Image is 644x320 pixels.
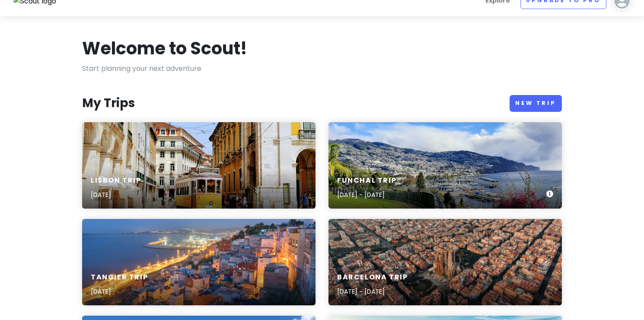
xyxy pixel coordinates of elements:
[337,273,408,282] h6: Barcelona Trip
[337,176,396,185] h6: Funchal Trip
[82,63,562,74] p: Start planning your next adventure
[82,95,135,111] h3: My Trips
[82,37,247,60] h1: Welcome to Scout!
[328,122,562,209] a: a scenic view of a city and a body of waterFunchal Trip[DATE] - [DATE]
[91,190,141,200] p: [DATE]
[91,287,148,296] p: [DATE]
[328,219,562,305] a: aerial view of city buildings during daytimeBarcelona Trip[DATE] - [DATE]
[337,190,396,200] p: [DATE] - [DATE]
[91,176,141,185] h6: Lisbon Trip
[510,95,562,112] a: New Trip
[82,219,316,305] a: aerial view of city near body of water during night timeTangier Trip[DATE]
[82,122,316,209] a: yellow and white tram on road during daytimeLisbon Trip[DATE]
[337,287,408,296] p: [DATE] - [DATE]
[91,273,148,282] h6: Tangier Trip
